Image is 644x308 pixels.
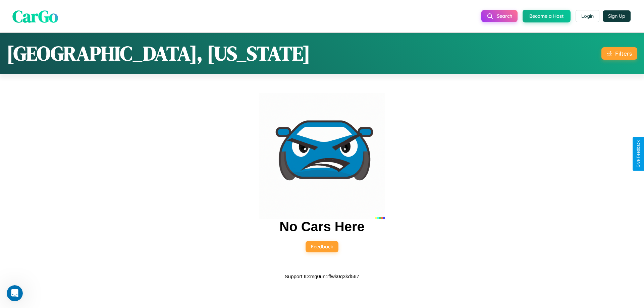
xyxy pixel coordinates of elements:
h2: No Cars Here [279,219,364,234]
img: car [259,93,385,219]
button: Become a Host [523,10,571,22]
iframe: Intercom live chat [7,285,23,301]
p: Support ID: mg0un1ffwk0q3kd567 [285,272,359,281]
span: Search [497,13,512,19]
h1: [GEOGRAPHIC_DATA], [US_STATE] [7,40,310,67]
button: Login [576,10,599,22]
div: Filters [615,50,632,57]
div: Give Feedback [636,140,641,168]
button: Feedback [306,241,338,252]
button: Sign Up [603,10,631,22]
span: CarGo [12,4,58,27]
button: Search [481,10,518,22]
button: Filters [601,47,637,60]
